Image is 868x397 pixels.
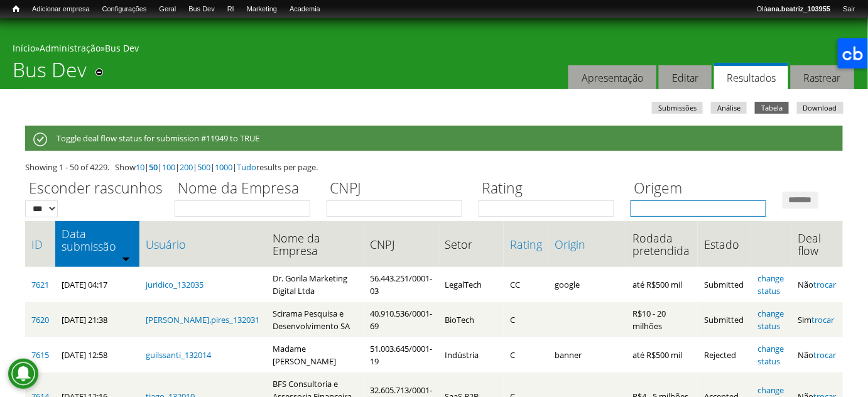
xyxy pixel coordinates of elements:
td: C [504,337,548,373]
td: Não [791,267,843,302]
th: Nome da Empresa [266,221,364,267]
a: 7615 [31,349,49,361]
a: 50 [149,161,158,173]
td: LegalTech [439,267,504,302]
td: Indústria [439,337,504,373]
a: ID [31,238,49,251]
h1: Bus Dev [13,58,87,89]
a: Resultados [714,63,788,90]
label: CNPJ [327,178,470,200]
a: 7620 [31,314,49,325]
div: Toggle deal flow status for submission #11949 to TRUE [25,126,843,151]
a: Download [797,102,844,114]
a: 200 [180,161,193,173]
a: trocar [813,349,836,361]
a: 100 [162,161,175,173]
a: Academia [283,3,327,16]
td: google [548,267,626,302]
a: 7621 [31,279,49,290]
td: [DATE] 21:38 [55,302,139,337]
a: Bus Dev [182,3,221,16]
div: » » [13,42,855,58]
td: Submitted [698,302,751,337]
th: Setor [439,221,504,267]
th: CNPJ [364,221,439,267]
div: Showing 1 - 50 of 4229. Show | | | | | | results per page. [25,161,843,173]
a: Tudo [237,161,256,173]
td: C [504,302,548,337]
td: CC [504,267,548,302]
td: 51.003.645/0001-19 [364,337,439,373]
a: Adicionar empresa [26,3,96,16]
a: change status [757,273,784,296]
a: 500 [197,161,210,173]
td: até R$500 mil [626,267,698,302]
a: trocar [811,314,834,325]
label: Origem [631,178,774,200]
th: Rodada pretendida [626,221,698,267]
a: Editar [659,65,712,90]
th: Deal flow [791,221,843,267]
a: change status [757,343,784,367]
a: Administração [40,42,100,54]
label: Rating [479,178,622,200]
a: Data submissão [62,227,133,253]
a: change status [757,308,784,332]
td: Não [791,337,843,373]
a: Sair [837,3,862,16]
a: Tabela [755,102,789,114]
a: guilssanti_132014 [146,349,211,361]
td: Rejected [698,337,751,373]
td: Madame [PERSON_NAME] [266,337,364,373]
a: Bus Dev [105,42,139,54]
a: RI [221,3,241,16]
a: 1000 [215,161,232,173]
td: [DATE] 04:17 [55,267,139,302]
a: Rastrear [791,65,854,90]
td: 40.910.536/0001-69 [364,302,439,337]
td: Dr. Gorila Marketing Digital Ltda [266,267,364,302]
td: Submitted [698,267,751,302]
a: Usuário [146,238,260,251]
td: [DATE] 12:58 [55,337,139,373]
a: Marketing [241,3,283,16]
td: Sim [791,302,843,337]
img: ordem crescente [122,254,130,263]
a: Início [13,42,35,54]
a: [PERSON_NAME].pires_132031 [146,314,259,325]
a: Oláana.beatriz_103955 [751,3,837,16]
a: 10 [136,161,144,173]
a: Análise [711,102,747,114]
td: Scirama Pesquisa e Desenvolvimento SA [266,302,364,337]
a: Geral [153,3,182,16]
a: Apresentação [568,65,656,90]
td: R$10 - 20 milhões [626,302,698,337]
span: Início [13,4,19,13]
td: 56.443.251/0001-03 [364,267,439,302]
td: até R$500 mil [626,337,698,373]
label: Nome da Empresa [175,178,318,200]
a: trocar [813,279,836,290]
a: Configurações [96,3,153,16]
td: BioTech [439,302,504,337]
a: juridico_132035 [146,279,203,290]
a: Submissões [652,102,703,114]
label: Esconder rascunhos [25,178,166,200]
a: Origin [555,238,620,251]
a: Início [6,3,26,15]
th: Estado [698,221,751,267]
td: banner [548,337,626,373]
strong: ana.beatriz_103955 [768,5,830,13]
a: Rating [510,238,542,251]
